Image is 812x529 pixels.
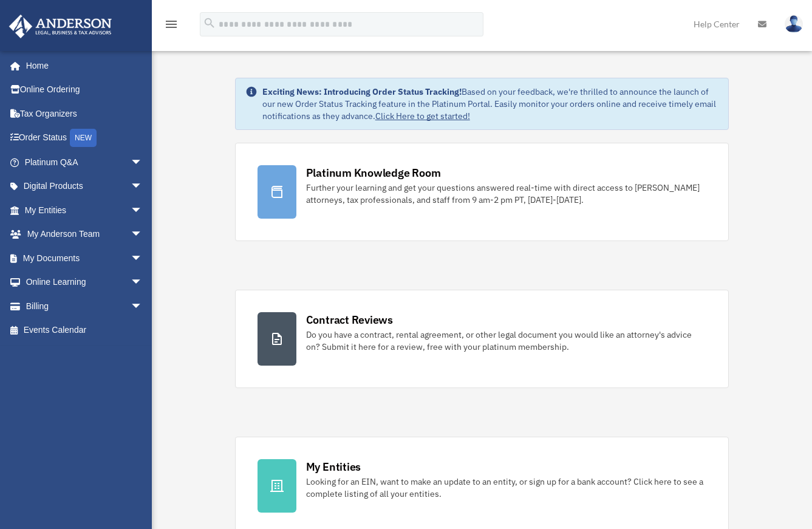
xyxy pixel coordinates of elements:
[262,86,462,97] strong: Exciting News: Introducing Order Status Tracking!
[306,165,441,180] div: Platinum Knowledge Room
[9,222,161,247] a: My Anderson Teamarrow_drop_down
[9,78,161,102] a: Online Ordering
[306,329,707,353] div: Do you have a contract, rental agreement, or other legal document you would like an attorney's ad...
[235,143,729,241] a: Platinum Knowledge Room Further your learning and get your questions answered real-time with dire...
[235,290,729,388] a: Contract Reviews Do you have a contract, rental agreement, or other legal document you would like...
[9,150,161,174] a: Platinum Q&Aarrow_drop_down
[164,17,179,32] i: menu
[5,15,115,38] img: Anderson Advisors Platinum Portal
[70,129,97,147] div: NEW
[262,86,719,122] div: Based on your feedback, we're thrilled to announce the launch of our new Order Status Tracking fe...
[9,174,161,199] a: Digital Productsarrow_drop_down
[131,270,155,295] span: arrow_drop_down
[9,270,161,295] a: Online Learningarrow_drop_down
[306,459,361,474] div: My Entities
[164,21,179,32] a: menu
[785,15,803,33] img: User Pic
[9,246,161,270] a: My Documentsarrow_drop_down
[306,182,707,206] div: Further your learning and get your questions answered real-time with direct access to [PERSON_NAM...
[375,111,470,121] a: Click Here to get started!
[131,150,155,175] span: arrow_drop_down
[306,476,707,500] div: Looking for an EIN, want to make an update to an entity, or sign up for a bank account? Click her...
[131,198,155,223] span: arrow_drop_down
[131,294,155,319] span: arrow_drop_down
[9,198,161,222] a: My Entitiesarrow_drop_down
[131,174,155,199] span: arrow_drop_down
[9,101,161,126] a: Tax Organizers
[203,16,216,30] i: search
[9,294,161,318] a: Billingarrow_drop_down
[9,318,161,343] a: Events Calendar
[306,312,393,327] div: Contract Reviews
[131,222,155,247] span: arrow_drop_down
[9,53,155,78] a: Home
[9,126,161,151] a: Order StatusNEW
[131,246,155,271] span: arrow_drop_down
